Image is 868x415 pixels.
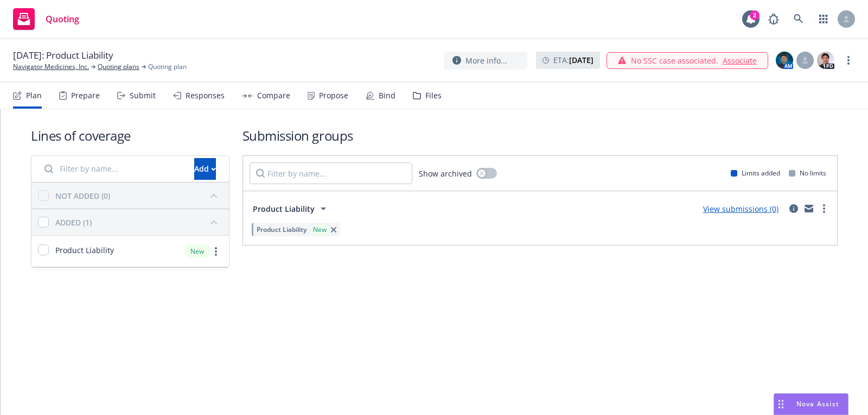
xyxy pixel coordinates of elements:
[319,91,348,100] div: Propose
[13,49,113,62] span: [DATE]: Product Liability
[788,8,809,30] a: Search
[194,159,216,179] div: Add
[55,244,114,256] span: Product Liability
[787,202,800,215] a: circleInformation
[55,190,110,202] div: NOT ADDED (0)
[253,203,315,215] span: Product Liability
[26,91,42,100] div: Plan
[194,158,216,180] button: Add
[257,225,307,234] span: Product Liability
[731,168,780,178] div: Limits added
[55,217,92,228] div: ADDED (1)
[802,202,815,215] a: mail
[750,10,759,20] div: 2
[242,127,838,144] h1: Submission groups
[55,187,222,204] button: NOT ADDED (0)
[148,62,187,72] span: Quoting plan
[185,244,209,258] div: New
[98,62,139,72] a: Quoting plans
[703,204,778,214] a: View submissions (0)
[444,52,527,70] button: More info...
[789,168,826,178] div: No limits
[71,91,100,100] div: Prepare
[631,55,718,66] span: No SSC case associated.
[425,91,442,100] div: Files
[38,158,188,180] input: Filter by name...
[813,8,834,30] a: Switch app
[763,8,784,30] a: Report a Bug
[13,62,89,72] a: Navigator Medicines, Inc.
[569,55,593,65] strong: [DATE]
[842,54,855,67] a: more
[465,55,507,66] span: More info...
[311,225,329,234] div: New
[9,4,84,34] a: Quoting
[774,393,848,415] button: Nova Assist
[419,168,472,179] span: Show archived
[774,394,788,414] div: Drag to move
[817,52,834,69] img: photo
[776,52,793,69] img: photo
[186,91,225,100] div: Responses
[553,54,593,66] span: ETA :
[379,91,395,100] div: Bind
[130,91,156,100] div: Submit
[818,202,831,215] a: more
[257,91,290,100] div: Compare
[46,15,79,23] span: Quoting
[31,127,229,144] h1: Lines of coverage
[250,162,412,184] input: Filter by name...
[55,213,222,231] button: ADDED (1)
[209,245,222,258] a: more
[250,198,333,219] button: Product Liability
[796,399,839,408] span: Nova Assist
[723,55,757,66] a: Associate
